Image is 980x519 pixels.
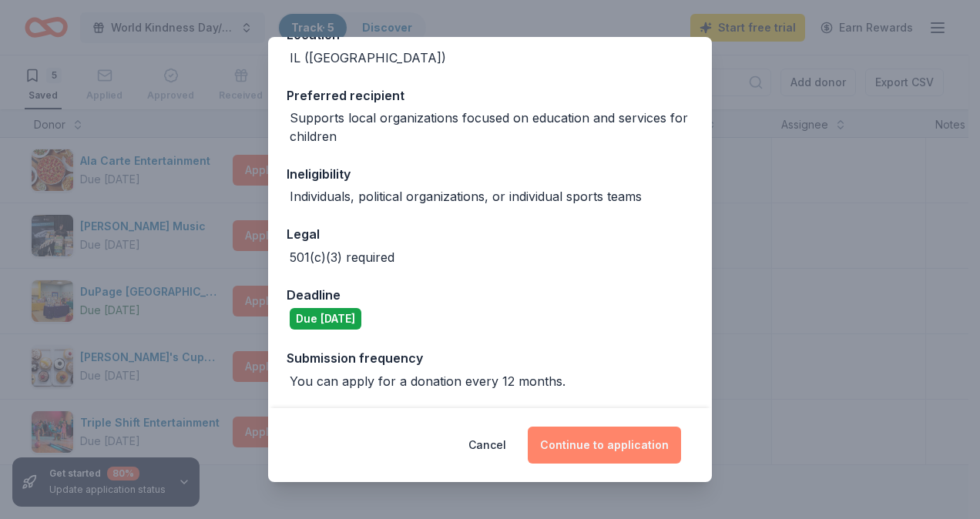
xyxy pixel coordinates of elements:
[287,85,693,105] div: Preferred recipient
[287,285,693,305] div: Deadline
[528,427,681,464] button: Continue to application
[290,49,446,67] div: IL ([GEOGRAPHIC_DATA])
[287,224,693,244] div: Legal
[468,427,506,464] button: Cancel
[290,187,642,206] div: Individuals, political organizations, or individual sports teams
[290,308,361,330] div: Due [DATE]
[290,109,693,146] div: Supports local organizations focused on education and services for children
[290,248,394,266] div: 501(c)(3) required
[287,164,693,184] div: Ineligibility
[287,348,693,368] div: Submission frequency
[290,372,566,390] div: You can apply for a donation every 12 months.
